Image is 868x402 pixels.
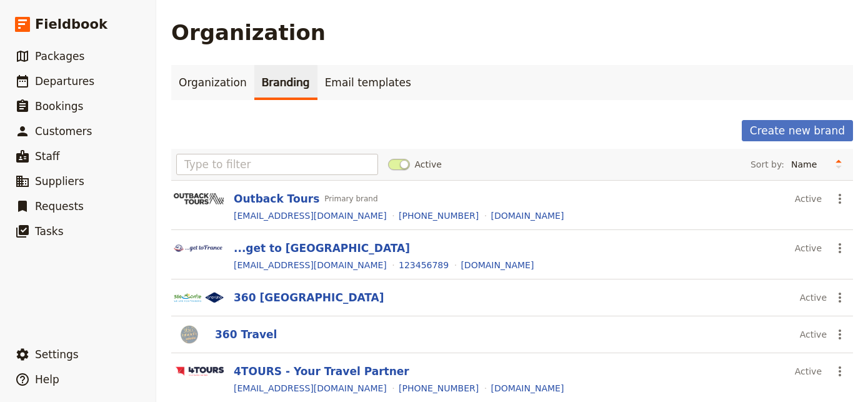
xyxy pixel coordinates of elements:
button: 360 [GEOGRAPHIC_DATA] [234,290,384,305]
span: Sort by: [751,158,784,171]
button: 4TOURS - Your Travel Partner [234,364,409,379]
span: Customers [35,125,92,138]
button: Actions [829,361,851,382]
h1: Organization [171,20,326,45]
span: Fieldbook [35,15,107,34]
select: Sort by: [786,155,829,174]
img: Logo [174,364,224,379]
div: Active [795,238,822,259]
span: Departures [35,75,94,88]
a: [EMAIL_ADDRESS][DOMAIN_NAME] [234,259,387,271]
span: Active [415,158,442,171]
div: Active [795,188,822,209]
img: Logo [174,193,224,204]
button: ...get to [GEOGRAPHIC_DATA] [234,241,410,256]
img: Logo [174,292,224,303]
span: Requests [35,200,84,213]
span: Primary brand [324,194,377,204]
a: [EMAIL_ADDRESS][DOMAIN_NAME] [234,209,387,222]
div: Active [800,324,827,345]
div: Active [800,287,827,308]
a: Email templates [317,65,419,100]
a: [PHONE_NUMBER] [399,382,479,394]
a: Branding [254,65,317,100]
img: Logo [174,325,205,344]
span: Suppliers [35,175,84,188]
input: Type to filter [176,154,378,175]
a: [DOMAIN_NAME] [461,259,534,271]
a: [EMAIL_ADDRESS][DOMAIN_NAME] [234,382,387,394]
span: Settings [35,348,79,361]
span: Tasks [35,225,64,238]
button: Actions [829,324,851,345]
span: Packages [35,50,84,63]
div: Active [795,361,822,382]
a: [DOMAIN_NAME] [491,209,564,222]
span: Help [35,373,59,386]
a: [PHONE_NUMBER] [399,209,479,222]
button: 360 Travel [215,327,277,342]
a: [DOMAIN_NAME] [491,382,564,394]
button: Change sort direction [829,155,848,174]
img: Logo [174,244,224,253]
button: Actions [829,287,851,308]
a: Organization [171,65,254,100]
button: Create new brand [742,120,853,141]
span: Staff [35,150,60,163]
a: 123456789 [399,259,449,271]
button: Actions [829,188,851,209]
button: Actions [829,238,851,259]
button: Outback Tours [234,191,319,206]
span: Bookings [35,100,83,113]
